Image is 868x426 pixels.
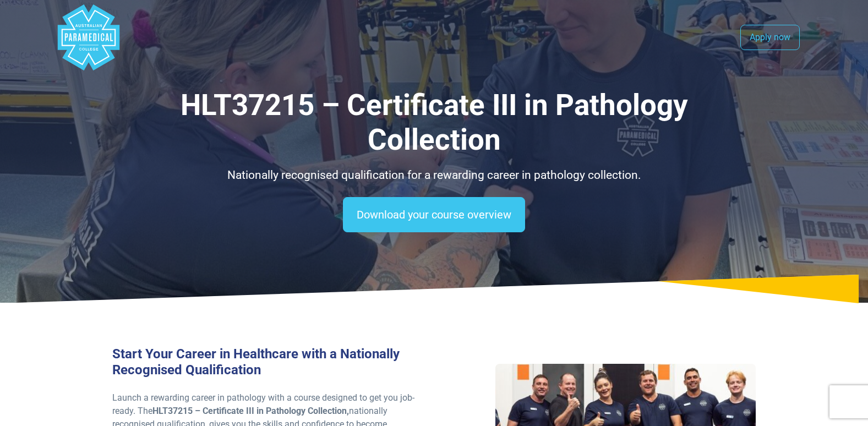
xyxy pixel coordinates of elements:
[112,88,756,158] h1: HLT37215 – Certificate III in Pathology Collection
[740,25,800,50] a: Apply now
[152,406,349,416] strong: HLT37215 – Certificate III in Pathology Collection,
[112,346,428,378] h3: Start Your Career in Healthcare with a Nationally Recognised Qualification
[343,197,525,232] a: Download your course overview
[56,4,122,70] div: Australian Paramedical College
[112,167,756,184] p: Nationally recognised qualification for a rewarding career in pathology collection.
